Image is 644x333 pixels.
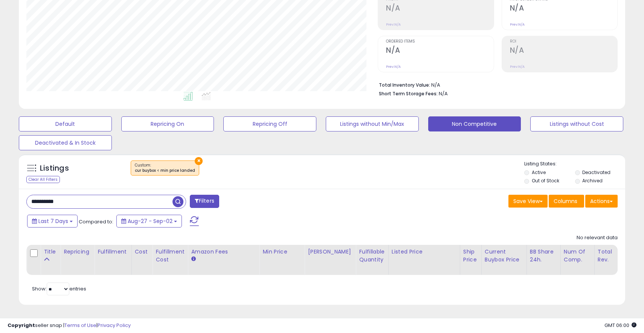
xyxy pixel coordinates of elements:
[577,234,618,241] div: No relevant data
[44,248,57,256] div: Title
[549,195,584,208] button: Columns
[508,195,548,208] button: Save View
[510,64,525,69] small: Prev: N/A
[582,177,603,184] label: Archived
[8,322,131,329] div: seller snap | |
[530,248,557,264] div: BB Share 24h.
[510,46,617,56] h2: N/A
[79,218,113,225] span: Compared to:
[64,322,96,329] a: Terms of Use
[532,177,559,184] label: Out of Stock
[510,22,525,27] small: Prev: N/A
[379,90,438,97] b: Short Term Storage Fees:
[485,248,523,264] div: Current Buybox Price
[510,4,617,14] h2: N/A
[564,248,591,264] div: Num of Comp.
[554,197,577,205] span: Columns
[428,116,521,131] button: Non Competitive
[386,40,493,44] span: Ordered Items
[128,217,172,225] span: Aug-27 - Sep-02
[386,46,493,56] h2: N/A
[598,248,625,264] div: Total Rev.
[116,215,182,228] button: Aug-27 - Sep-02
[530,116,623,131] button: Listings without Cost
[532,169,546,176] label: Active
[386,22,401,27] small: Prev: N/A
[121,116,214,131] button: Repricing On
[98,248,128,256] div: Fulfillment
[195,157,203,165] button: ×
[262,248,301,256] div: Min Price
[32,285,86,292] span: Show: entries
[585,195,618,208] button: Actions
[26,176,60,183] div: Clear All Filters
[386,64,401,69] small: Prev: N/A
[582,169,610,176] label: Deactivated
[604,322,636,329] span: 2025-09-10 06:00 GMT
[27,215,78,228] button: Last 7 Days
[223,116,316,131] button: Repricing Off
[510,40,617,44] span: ROI
[524,160,625,168] p: Listing States:
[359,248,385,264] div: Fulfillable Quantity
[379,82,430,88] b: Total Inventory Value:
[135,162,195,174] span: Custom:
[191,248,256,256] div: Amazon Fees
[19,135,112,150] button: Deactivated & In Stock
[64,248,91,256] div: Repricing
[308,248,353,256] div: [PERSON_NAME]
[386,4,493,14] h2: N/A
[392,248,457,256] div: Listed Price
[156,248,185,264] div: Fulfillment Cost
[8,322,35,329] strong: Copyright
[98,322,131,329] a: Privacy Policy
[38,217,68,225] span: Last 7 Days
[19,116,112,131] button: Default
[439,90,448,97] span: N/A
[463,248,478,264] div: Ship Price
[40,163,69,174] h5: Listings
[191,256,195,263] small: Amazon Fees.
[135,168,195,173] div: cur buybox < min price landed
[190,195,219,208] button: Filters
[326,116,419,131] button: Listings without Min/Max
[135,248,150,256] div: Cost
[379,80,612,89] li: N/A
